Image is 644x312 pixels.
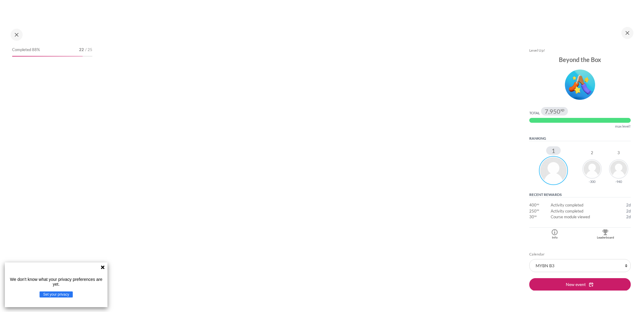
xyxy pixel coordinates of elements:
div: 88% [12,56,83,57]
td: Wednesday, 1 October 2025, 4:17 PM [619,208,631,214]
img: Level #5 [565,70,595,100]
a: Info [529,228,580,240]
span: xp [560,109,564,111]
h5: Calendar [529,252,631,257]
div: Level #5 [529,67,631,100]
div: Leaderboard [582,235,629,240]
a: Leaderboard [580,228,631,240]
p: We don't know what your privacy preferences are yet. [7,277,105,287]
h5: Ranking [529,136,631,141]
div: 3 [617,151,620,155]
span: 22 [79,47,84,53]
td: Activity completed [551,202,619,208]
span: / 25 [85,47,92,53]
div: -940 [615,180,622,183]
div: 2 [591,151,593,155]
div: 7,950 [545,108,564,114]
td: Wednesday, 1 October 2025, 4:28 PM [619,202,631,208]
span: 7,950 [545,108,560,114]
span: Completed 88% [12,47,40,53]
td: Wednesday, 1 October 2025, 4:13 PM [619,214,631,220]
span: xp [537,209,539,211]
h5: Recent rewards [529,192,631,197]
span: xp [537,203,539,205]
img: Wai Leong Wong [582,159,602,179]
button: New event [529,278,631,291]
div: Info [531,235,578,240]
div: -300 [589,180,595,183]
div: Total [529,111,540,115]
span: 250 [529,208,537,214]
span: xp [534,215,537,217]
span: 30 [529,214,534,220]
td: Course module viewed [551,214,619,220]
button: Set your privacy [40,291,73,297]
div: Beyond the Box [529,55,631,64]
td: Activity completed [551,208,619,214]
img: Voon Hoe Lee [539,156,568,185]
div: 1 [546,146,561,155]
span: 400 [529,202,537,208]
div: max level! [615,124,631,129]
span: New event [566,281,586,288]
h5: Level Up! [529,48,631,53]
img: Su San Kok [609,159,628,179]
